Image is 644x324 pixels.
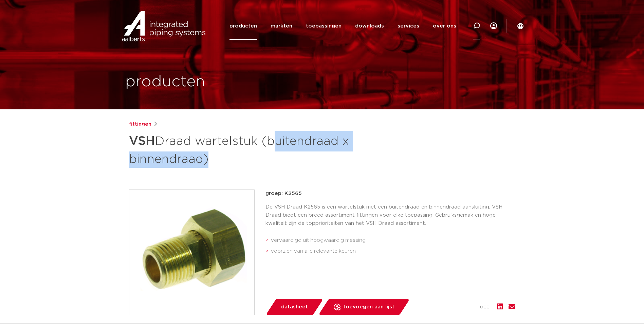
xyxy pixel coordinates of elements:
a: fittingen [129,120,151,128]
a: producten [229,12,257,40]
h1: Draad wartelstuk (buitendraad x binnendraad) [129,131,384,168]
nav: Menu [229,12,456,40]
h1: producten [125,71,205,93]
a: services [398,12,419,40]
div: my IPS [490,12,497,40]
a: downloads [355,12,384,40]
a: markten [271,12,292,40]
li: vervaardigd uit hoogwaardig messing [271,235,515,246]
span: datasheet [281,302,308,312]
strong: VSH [129,135,155,147]
span: deel: [480,303,492,311]
a: toepassingen [306,12,342,40]
img: Product Image for VSH Draad wartelstuk (buitendraad x binnendraad) [129,190,254,315]
p: groep: K2565 [265,190,515,198]
p: De VSH Draad K2565 is een wartelstuk met een buitendraad en binnendraad aansluiting. VSH Draad bi... [265,203,515,228]
li: voorzien van alle relevante keuren [271,246,515,257]
a: over ons [433,12,456,40]
span: toevoegen aan lijst [343,302,394,312]
a: datasheet [265,299,323,315]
